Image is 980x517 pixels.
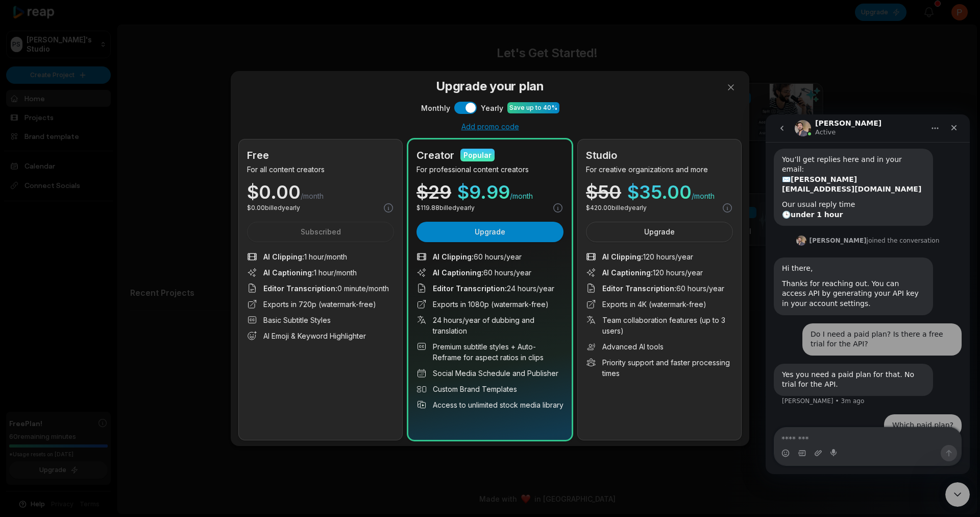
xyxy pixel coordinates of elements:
[263,268,314,277] span: AI Captioning :
[586,341,733,352] li: Advanced AI tools
[239,77,741,96] h3: Upgrade your plan
[602,252,643,261] span: AI Clipping :
[416,148,454,163] h2: Creator
[263,252,304,261] span: AI Clipping :
[586,148,617,163] h2: Studio
[510,191,533,201] span: /month
[433,252,474,261] span: AI Clipping :
[247,148,269,163] h2: Free
[602,283,724,294] span: 60 hours/year
[421,103,450,113] span: Monthly
[433,268,483,277] span: AI Captioning :
[416,299,563,310] li: Exports in 1080p (watermark-free)
[416,384,563,394] li: Custom Brand Templates
[627,183,692,201] span: $ 35.00
[301,191,324,201] span: /month
[586,315,733,336] li: Team collaboration features (up to 3 users)
[433,284,507,293] span: Editor Transcription :
[416,400,563,410] li: Access to unlimited stock media library
[463,150,492,160] div: Popular
[602,284,676,293] span: Editor Transcription :
[481,103,503,113] span: Yearly
[416,164,563,175] p: For professional content creators
[602,268,653,277] span: AI Captioning :
[416,315,563,336] li: 24 hours/year of dubbing and translation
[247,299,394,310] li: Exports in 720p (watermark-free)
[263,283,389,294] span: 0 minute/month
[247,315,394,325] li: Basic Subtitle Styles
[263,284,337,293] span: Editor Transcription :
[433,251,522,262] span: 60 hours/year
[416,222,563,242] button: Upgrade
[692,191,715,201] span: /month
[766,114,970,474] iframe: Intercom live chat
[416,341,563,363] li: Premium subtitle styles + Auto-Reframe for aspect ratios in clips
[945,482,970,507] iframe: Intercom live chat
[239,122,741,131] div: Add promo code
[247,164,394,175] p: For all content creators
[416,368,563,379] li: Social Media Schedule and Publisher
[263,267,357,278] span: 1 hour/month
[586,222,733,242] button: Upgrade
[247,203,300,213] p: $ 0.00 billed yearly
[247,183,301,201] span: $ 0.00
[263,251,347,262] span: 1 hour/month
[586,183,621,201] div: $ 50
[586,164,733,175] p: For creative organizations and more
[509,103,557,112] div: Save up to 40%
[586,299,733,310] li: Exports in 4K (watermark-free)
[602,267,703,278] span: 120 hours/year
[433,267,531,278] span: 60 hours/year
[433,283,554,294] span: 24 hours/year
[416,183,451,201] div: $ 29
[586,357,733,379] li: Priority support and faster processing times
[416,203,475,213] p: $ 119.88 billed yearly
[602,251,693,262] span: 120 hours/year
[586,203,647,213] p: $ 420.00 billed yearly
[247,331,394,341] li: AI Emoji & Keyword Highlighter
[457,183,510,201] span: $ 9.99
